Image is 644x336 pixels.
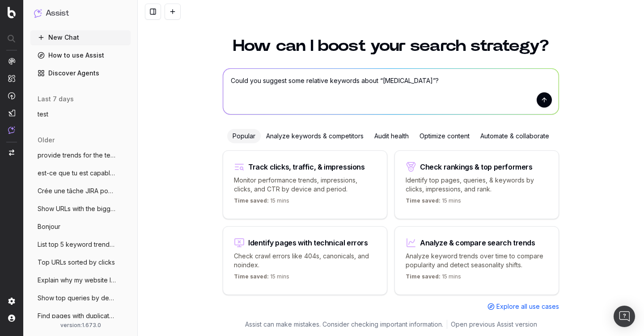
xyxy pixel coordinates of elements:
button: Explain why my website lost traffic duri [30,273,131,287]
span: test [38,110,48,119]
button: provide trends for the term and its vari [30,148,131,162]
button: Show top queries by device for [mobile / [30,291,131,305]
span: Time saved: [406,273,441,280]
span: Explain why my website lost traffic duri [38,276,116,285]
span: Explore all use cases [496,302,559,311]
span: List top 5 keyword trends march vs april [38,240,116,249]
div: Automate & collaborate [475,129,555,143]
span: Show URLs with the biggest drop in impre [38,204,116,213]
span: est-ce que tu est capable de me [PERSON_NAME] p [38,169,116,178]
button: Bonjour [30,220,131,234]
p: 15 mins [406,197,461,208]
button: List top 5 keyword trends march vs april [30,237,131,252]
img: Intelligence [8,75,15,82]
span: provide trends for the term and its vari [38,151,116,160]
div: Optimize content [414,129,475,143]
a: How to use Assist [30,48,131,62]
span: Show top queries by device for [mobile / [38,294,116,303]
span: Time saved: [406,197,441,204]
div: Check rankings & top performers [420,163,533,170]
img: Studio [8,109,15,116]
img: Switch project [9,149,14,156]
span: Time saved: [234,273,269,280]
div: Identify pages with technical errors [248,239,368,246]
button: Crée une tâche JIRA pour corriger le tit [30,184,131,198]
p: Identify top pages, queries, & keywords by clicks, impressions, and rank. [406,176,548,194]
textarea: Could you suggest some relative keywords about “[MEDICAL_DATA]”? [223,69,559,114]
span: last 7 days [38,95,74,104]
img: My account [8,315,15,322]
button: test [30,107,131,121]
h1: Assist [46,7,69,20]
div: Track clicks, traffic, & impressions [248,163,365,170]
a: Discover Agents [30,66,131,80]
button: Top URLs sorted by clicks [30,255,131,270]
p: 15 mins [406,273,461,284]
button: Show URLs with the biggest drop in impre [30,202,131,216]
div: version: 1.673.0 [34,322,127,329]
p: 15 mins [234,273,289,284]
span: Crée une tâche JIRA pour corriger le tit [38,187,116,195]
img: Assist [34,9,42,17]
span: older [38,136,55,145]
button: Find pages with duplicate H1s in [the to [30,309,131,323]
button: est-ce que tu est capable de me [PERSON_NAME] p [30,166,131,180]
a: Open previous Assist version [451,320,537,329]
img: Setting [8,298,15,305]
p: Monitor performance trends, impressions, clicks, and CTR by device and period. [234,176,376,194]
button: New Chat [30,30,131,45]
p: Assist can make mistakes. Consider checking important information. [245,320,443,329]
img: Analytics [8,58,15,65]
div: Popular [227,129,261,143]
p: Analyze keyword trends over time to compare popularity and detect seasonality shifts. [406,252,548,270]
a: Explore all use cases [487,302,559,311]
div: Analyze keywords & competitors [261,129,369,143]
img: Assist [8,126,15,134]
span: Bonjour [38,222,60,231]
span: Find pages with duplicate H1s in [the to [38,311,116,320]
img: Botify logo [8,7,16,18]
div: Analyze & compare search trends [420,239,535,246]
div: Open Intercom Messenger [614,306,635,327]
p: 15 mins [234,197,289,208]
img: Activation [8,92,15,100]
h1: How can I boost your search strategy? [223,38,559,54]
button: Assist [34,7,127,20]
span: Top URLs sorted by clicks [38,258,115,267]
span: Time saved: [234,197,269,204]
div: Audit health [369,129,414,143]
p: Check crawl errors like 404s, canonicals, and noindex. [234,252,376,270]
